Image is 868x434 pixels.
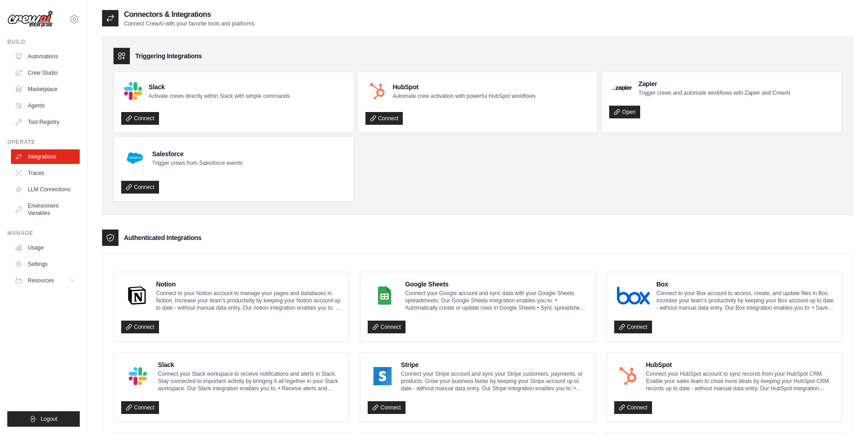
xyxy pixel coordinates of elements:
a: Traces [11,166,80,180]
a: Crew Studio [11,66,80,80]
a: Connect [121,401,159,414]
a: Agents [11,98,80,113]
button: Logout [7,411,80,427]
h4: Stripe [401,360,588,369]
h4: Salesforce [152,149,242,158]
img: Slack Logo [124,367,152,385]
img: Google Sheets Logo [370,286,399,305]
a: Connect [368,401,406,414]
span: Resources [28,277,54,284]
h4: Slack [149,82,290,92]
h4: Slack [158,360,341,369]
a: Connect [121,112,159,125]
p: Connect your Stripe account and sync your Stripe customers, payments, or products. Grow your busi... [401,370,588,392]
h3: Triggering Integrations [135,51,202,61]
h4: HubSpot [393,82,535,92]
img: HubSpot Logo [617,367,639,385]
p: Connect your Slack workspace to receive notifications and alerts in Slack. Stay connected to impo... [158,370,341,392]
img: Stripe Logo [370,367,395,385]
a: Settings [11,257,80,271]
h3: Authenticated Integrations [124,233,201,242]
div: Build [7,38,80,46]
img: Zapier Logo [612,85,632,91]
h2: Connectors & Integrations [124,9,254,20]
img: Box Logo [617,286,650,305]
a: Connect [121,321,159,333]
img: Notion Logo [124,286,150,305]
h4: HubSpot [646,360,834,369]
a: Marketplace [11,82,80,97]
p: Activate crews directly within Slack with simple commands [149,92,290,100]
a: Connect [121,181,159,194]
h4: Box [656,280,834,289]
button: Resources [11,273,80,288]
p: Connect CrewAI with your favorite tools and platforms [124,20,254,27]
p: Trigger crews from Salesforce events [152,159,242,167]
span: Logout [41,415,57,423]
a: Usage [11,240,80,255]
a: Integrations [11,149,80,164]
div: Manage [7,230,80,237]
a: Connect [614,321,652,333]
img: Salesforce Logo [124,147,146,169]
p: Trigger crews and automate workflows with Zapier and CrewAI [638,89,790,97]
p: Connect your HubSpot account to sync records from your HubSpot CRM. Enable your sales team to clo... [646,370,834,392]
img: HubSpot Logo [368,82,386,100]
p: Connect to your Box account to access, create, and update files in Box. Increase your team’s prod... [656,290,834,311]
p: Connect to your Notion account to manage your pages and databases in Notion. Increase your team’s... [156,290,342,311]
a: Automations [11,49,80,64]
img: Slack Logo [124,82,142,100]
a: LLM Connections [11,182,80,197]
img: Logo [7,10,53,28]
a: Tool Registry [11,115,80,129]
a: Connect [614,401,652,414]
a: Environment Variables [11,199,80,220]
a: Connect [365,112,403,125]
h4: Google Sheets [405,280,588,289]
div: Operate [7,138,80,146]
p: Automate crew activation with powerful HubSpot workflows [393,92,535,100]
a: Connect [368,321,406,333]
h4: Zapier [638,79,790,88]
p: Connect your Google account and sync data with your Google Sheets spreadsheets. Our Google Sheets... [405,290,588,311]
a: Open [609,106,640,118]
h4: Notion [156,280,342,289]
